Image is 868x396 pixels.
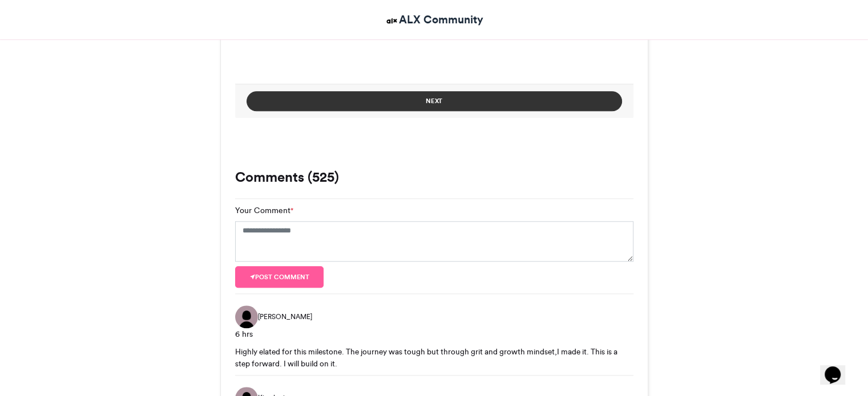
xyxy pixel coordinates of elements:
div: 6 hrs [235,328,633,340]
button: Next [247,91,622,111]
div: Highly elated for this milestone. The journey was tough but through grit and growth mindset,I mad... [235,346,633,369]
iframe: chat widget [820,350,857,385]
img: Samuel [235,305,258,328]
label: Your Comment [235,205,293,217]
a: ALX Community [385,11,483,28]
img: ALX Community [385,14,399,28]
button: Post comment [235,266,324,288]
span: [PERSON_NAME] [258,312,312,322]
h3: Comments (525) [235,170,633,184]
